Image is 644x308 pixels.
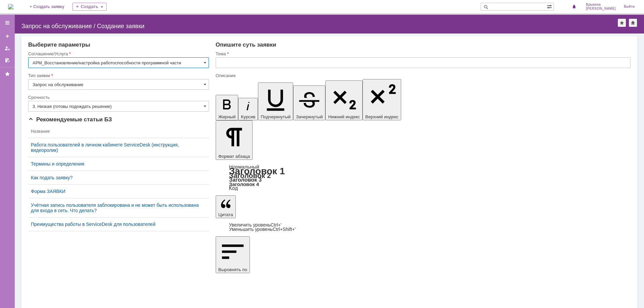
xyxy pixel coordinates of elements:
[28,95,208,100] div: Срочность
[28,73,208,78] div: Тип заявки
[328,114,360,119] span: Нижний индекс
[216,42,276,48] span: Опишите суть заявки
[216,195,236,218] button: Цитата
[296,114,323,119] span: Зачеркнутый
[618,19,626,27] div: Добавить в избранное
[258,82,293,120] button: Подчеркнутый
[365,114,398,119] span: Верхний индекс
[216,236,250,273] button: Выровнять по
[229,177,262,183] a: Заголовок 3
[216,223,631,232] div: Цитата
[216,73,629,78] div: Описание
[21,23,618,29] div: Запрос на обслуживание / Создание заявки
[216,165,631,191] div: Формат абзаца
[241,114,255,119] span: Курсив
[229,185,238,191] a: Код
[363,79,401,120] button: Верхний индекс
[218,267,247,272] span: Выровнять по
[2,43,13,54] a: Мои заявки
[547,3,553,9] span: Расширенный поиск
[216,120,253,160] button: Формат абзаца
[271,222,282,228] span: Ctrl+'
[218,154,250,159] span: Формат абзаца
[229,181,259,187] a: Заголовок 4
[216,52,629,56] div: Тема
[261,114,290,119] span: Подчеркнутый
[229,222,282,228] a: Increase
[229,172,271,179] a: Заголовок 2
[238,98,258,120] button: Курсив
[31,175,206,180] a: Как подать заявку?
[218,114,236,119] span: Жирный
[31,161,206,167] a: Термины и определения
[629,19,637,27] div: Сделать домашней страницей
[229,164,259,170] a: Нормальный
[28,52,208,56] div: Соглашение/Услуга
[216,95,238,120] button: Жирный
[229,166,285,176] a: Заголовок 1
[28,42,90,48] span: Выберите параметры
[31,202,206,213] a: Учётная запись пользователя заблокирована и не может быть использована для входа в сеть. Что делать?
[31,142,206,153] a: Работа пользователей в личном кабинете ServiceDesk (инструкция, видеоролик)
[293,85,325,120] button: Зачеркнутый
[218,212,233,217] span: Цитата
[2,31,13,42] a: Создать заявку
[229,227,296,232] a: Decrease
[28,125,209,138] th: Название
[325,80,363,120] button: Нижний индекс
[31,222,206,227] a: Преимущества работы в ServiceDesk для пользователей
[8,4,13,9] a: Перейти на домашнюю страницу
[8,4,13,9] img: logo
[273,227,296,232] span: Ctrl+Shift+'
[586,7,616,11] span: [PERSON_NAME]
[31,189,206,194] a: Форма ЗАЯВКИ
[72,3,107,11] div: Создать
[586,3,616,7] span: Брыкина
[2,55,13,66] a: Мои согласования
[28,116,112,123] span: Рекомендуемые статьи БЗ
